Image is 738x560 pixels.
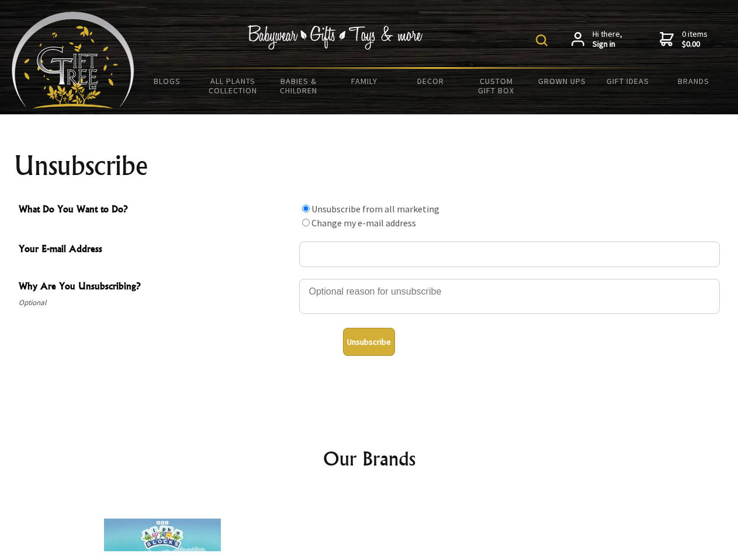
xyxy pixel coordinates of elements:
[595,69,661,93] a: Gift Ideas
[571,29,622,50] a: Hi there,Sign in
[593,39,622,50] strong: Sign in
[332,69,398,93] a: Family
[660,29,708,50] a: 0 items$0.00
[682,29,708,50] span: 0 items
[536,34,548,46] img: product search
[302,205,310,212] input: What Do You Want to Do?
[12,12,134,108] img: Babyware - Gifts - Toys and more...
[311,217,416,229] label: Change my e-mail address
[19,202,293,219] span: What Do You Want to Do?
[248,25,423,50] img: Babywear - Gifts - Toys & more
[299,242,720,267] input: Your E-mail Address
[682,39,708,50] strong: $0.00
[661,69,727,93] a: Brands
[19,242,293,258] span: Your E-mail Address
[19,296,293,310] span: Optional
[311,203,439,215] label: Unsubscribe from all marketing
[302,219,310,226] input: What Do You Want to Do?
[397,69,463,93] a: Decor
[200,69,266,103] a: All Plants Collection
[529,69,595,93] a: Grown Ups
[266,69,332,103] a: Babies & Children
[19,279,293,296] span: Why Are You Unsubscribing?
[343,328,395,356] button: Unsubscribe
[23,444,715,473] h2: Our Brands
[299,279,720,314] textarea: Why Are You Unsubscribing?
[593,29,622,50] span: Hi there,
[463,69,529,103] a: Custom Gift Box
[134,69,200,93] a: BLOGS
[14,152,725,180] h1: Unsubscribe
